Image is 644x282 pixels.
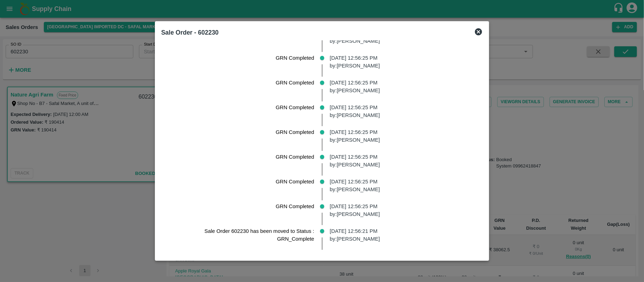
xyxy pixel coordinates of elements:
p: GRN Completed [167,54,314,62]
p: [DATE] 12:56:25 PM by: [PERSON_NAME] [330,128,477,144]
p: [DATE] 12:56:25 PM by: [PERSON_NAME] [330,178,477,194]
b: Sale Order - 602230 [161,29,219,36]
p: GRN Completed [167,178,314,186]
p: [DATE] 12:56:25 PM by: [PERSON_NAME] [330,202,477,218]
p: GRN Completed [167,128,314,136]
p: Sale Order 602230 has been moved to Status : GRN_Complete [167,227,314,243]
p: [DATE] 12:56:21 PM by: [PERSON_NAME] [330,227,477,243]
p: [DATE] 12:56:25 PM by: [PERSON_NAME] [330,153,477,169]
p: [DATE] 12:56:25 PM by: [PERSON_NAME] [330,79,477,95]
p: GRN Completed [167,153,314,161]
p: [DATE] 12:56:25 PM by: [PERSON_NAME] [330,104,477,119]
p: GRN Completed [167,79,314,87]
p: GRN Completed [167,104,314,111]
p: GRN Completed [167,202,314,210]
p: [DATE] 12:56:25 PM by: [PERSON_NAME] [330,54,477,70]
